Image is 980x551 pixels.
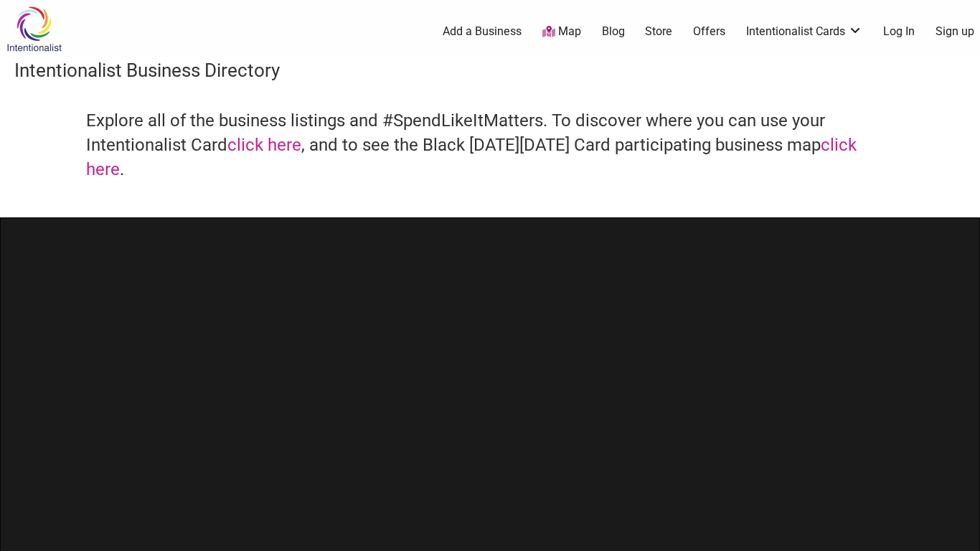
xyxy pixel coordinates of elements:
a: Log In [883,24,915,39]
a: Sign up [936,24,974,39]
h4: Explore all of the business listings and #SpendLikeItMatters. To discover where you can use your ... [86,109,894,182]
a: Offers [693,24,725,39]
a: Map [542,24,581,40]
a: click here [227,135,301,155]
a: Blog [602,24,625,39]
a: Intentionalist Cards [746,24,862,39]
h3: Intentionalist Business Directory [14,57,966,83]
a: Store [645,24,672,39]
a: click here [86,135,857,179]
a: Add a Business [443,24,522,39]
